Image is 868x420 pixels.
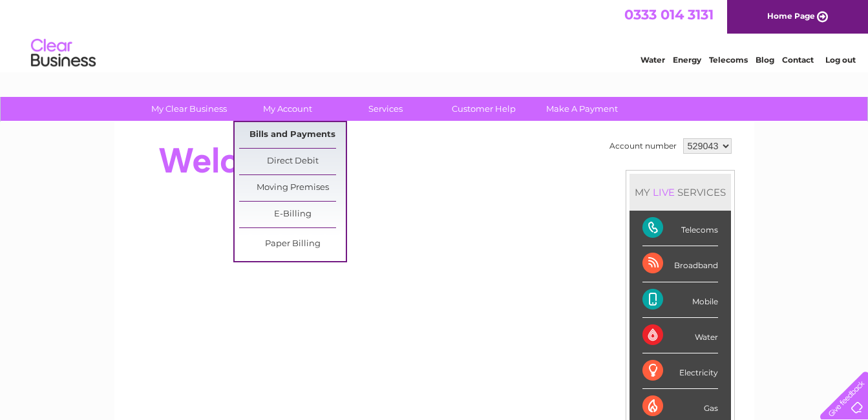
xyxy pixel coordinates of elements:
[624,6,714,23] a: 0333 014 3131
[239,175,346,201] a: Moving Premises
[630,174,731,211] div: MY SERVICES
[239,122,346,148] a: Bills and Payments
[642,318,718,353] div: Water
[30,34,96,73] img: logo.png
[430,97,537,121] a: Customer Help
[129,7,740,63] div: Clear Business is a trading name of Verastar Limited (registered in [GEOGRAPHIC_DATA] No. 3667643...
[239,149,346,174] a: Direct Debit
[529,97,635,121] a: Make A Payment
[642,353,718,389] div: Electricity
[239,202,346,227] a: E-Billing
[642,211,718,246] div: Telecoms
[782,55,814,65] a: Contact
[673,55,701,65] a: Energy
[756,55,774,65] a: Blog
[136,97,242,121] a: My Clear Business
[234,97,341,121] a: My Account
[709,55,748,65] a: Telecoms
[332,97,439,121] a: Services
[606,135,680,157] td: Account number
[642,282,718,318] div: Mobile
[650,186,677,198] div: LIVE
[239,231,346,257] a: Paper Billing
[825,55,856,65] a: Log out
[640,55,665,65] a: Water
[642,246,718,282] div: Broadband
